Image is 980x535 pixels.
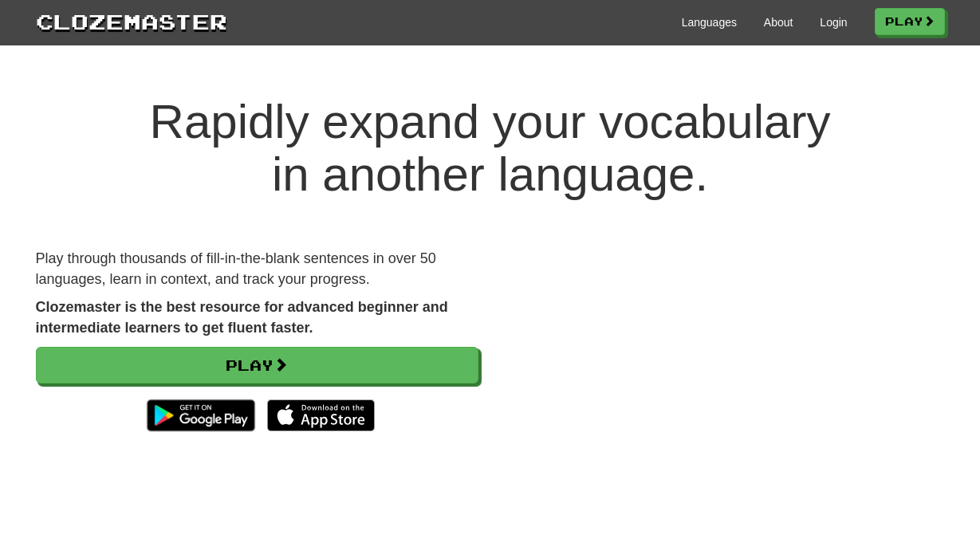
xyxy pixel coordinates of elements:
a: Languages [682,14,737,30]
a: Login [820,14,847,30]
a: Play [36,347,478,384]
img: Download_on_the_App_Store_Badge_US-UK_135x40-25178aeef6eb6b83b96f5f2d004eda3bffbb37122de64afbaef7... [267,399,375,431]
p: Play through thousands of fill-in-the-blank sentences in over 50 languages, learn in context, and... [36,249,478,289]
a: Clozemaster [36,6,227,36]
a: About [764,14,793,30]
img: Get it on Google Play [139,391,262,439]
a: Play [875,8,945,35]
strong: Clozemaster is the best resource for advanced beginner and intermediate learners to get fluent fa... [36,299,448,336]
